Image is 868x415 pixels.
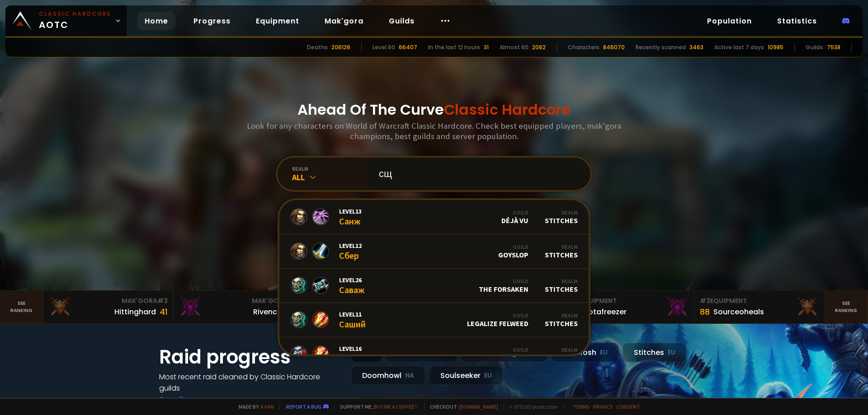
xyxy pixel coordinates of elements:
div: Realm [545,312,578,319]
a: Mak'gora [317,12,371,30]
span: AOTC [39,10,111,32]
div: 846070 [603,43,625,51]
a: [DOMAIN_NAME] [459,403,498,410]
small: EU [600,348,608,357]
span: Level 16 [339,345,363,353]
a: Level12СберGuildGOYSLOPRealmStitches [279,234,589,269]
div: Санят [339,345,363,364]
span: Classic Hardcore [444,99,571,120]
a: Home [137,12,175,30]
a: Consent [616,403,640,410]
div: Guild [479,278,528,284]
a: Level26СаважGuildThe ForsakenRealmStitches [279,269,589,303]
span: Support me, [334,403,419,410]
div: Rivench [253,306,282,317]
a: Seeranking [825,291,868,323]
div: 10985 [768,43,783,51]
div: Guild [501,209,528,216]
div: Hittinghard [114,306,156,317]
span: v. d752d5 - production [504,403,558,410]
input: Search a character... [373,158,580,190]
div: Nek'Rosh [552,343,619,362]
div: Саваж [339,276,365,295]
h3: Look for any characters on World of Warcraft Classic Hardcore. Check best equipped players, mak'g... [243,121,625,141]
a: #3Equipment88Sourceoheals [694,291,825,323]
div: Mak'Gora [179,296,298,306]
a: Terms [573,403,590,410]
div: Guild [467,312,528,319]
div: Sourceoheals [713,306,764,317]
div: Realm [545,243,578,250]
span: Level 11 [339,310,366,318]
div: Deaths [307,43,328,51]
div: Almost 60 [500,43,528,51]
div: Déjà Vu [501,209,528,225]
div: Guild [483,346,528,353]
div: Legalize Felweed [467,312,528,328]
a: Statistics [770,12,824,30]
div: In the last 12 hours [428,43,480,51]
a: Progress [186,12,238,30]
div: Recently scanned [636,43,686,51]
div: 31 [484,43,489,51]
span: # 3 [157,296,168,305]
div: All [292,172,368,182]
span: Level 26 [339,276,365,284]
div: Realm [545,278,578,284]
div: Doomhowl [351,366,425,385]
div: 7538 [827,43,840,51]
div: Realm [545,209,578,216]
div: The Forsaken [479,278,528,294]
small: Classic Hardcore [39,10,111,18]
div: GOYSLOP [498,243,528,259]
h1: Raid progress [159,343,340,371]
div: Stitches [545,312,578,328]
div: Саший [339,310,366,330]
a: a fan [260,403,274,410]
span: Level 12 [339,242,362,250]
div: Stitches [623,343,687,362]
div: Active last 7 days [714,43,764,51]
div: 41 [160,306,168,318]
div: Guild [498,243,528,250]
div: Level 60 [373,43,395,51]
a: Mak'Gora#3Hittinghard41 [43,291,174,323]
span: Level 13 [339,207,362,215]
a: Population [700,12,759,30]
span: Checkout [424,403,498,410]
h4: Most recent raid cleaned by Classic Hardcore guilds [159,371,340,394]
div: Stitches [545,243,578,259]
div: Stitches [545,209,578,225]
div: Stitches [545,278,578,294]
div: Notafreezer [583,306,627,317]
a: Guilds [382,12,422,30]
div: Сбер [339,242,362,261]
a: Classic HardcoreAOTC [5,5,127,36]
div: Realm [545,346,578,353]
div: Stitches [545,346,578,362]
div: realm [292,165,368,172]
a: Level11СашийGuildLegalize FelweedRealmStitches [279,303,589,337]
a: Level13СанжGuildDéjà VuRealmStitches [279,200,589,234]
a: Privacy [593,403,613,410]
small: EU [484,371,492,380]
a: Mak'Gora#2Rivench100 [174,291,304,323]
a: Buy me a coffee [374,403,419,410]
div: Mak'Gora [49,296,168,306]
a: Equipment [249,12,307,30]
div: Characters [568,43,599,51]
div: Санж [339,207,362,227]
span: Made by [233,403,274,410]
div: Soulseeker [429,366,503,385]
div: 66407 [399,43,417,51]
a: Level16СанятGuildSoul of IronRealmStitches [279,337,589,372]
a: See all progress [159,394,218,405]
a: #2Equipment88Notafreezer [564,291,694,323]
div: Soul of Iron [483,346,528,362]
div: 206126 [331,43,350,51]
small: NA [405,371,414,380]
div: 3463 [689,43,703,51]
h1: Ahead Of The Curve [297,99,571,121]
a: Report a bug [286,403,321,410]
div: 2062 [532,43,546,51]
